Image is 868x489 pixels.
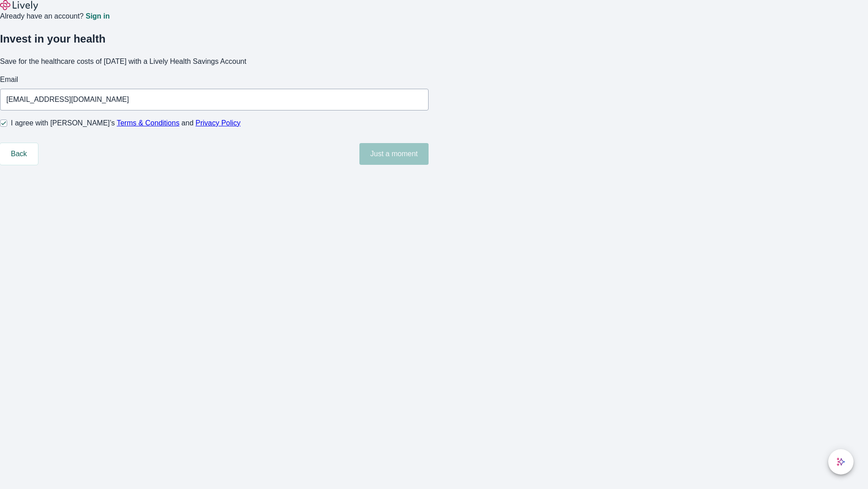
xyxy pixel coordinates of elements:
a: Terms & Conditions [117,119,179,127]
a: Privacy Policy [196,119,241,127]
a: Sign in [85,13,109,20]
span: I agree with [PERSON_NAME]’s and [11,118,241,129]
svg: Lively AI Assistant [836,457,845,466]
button: chat [828,449,854,475]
